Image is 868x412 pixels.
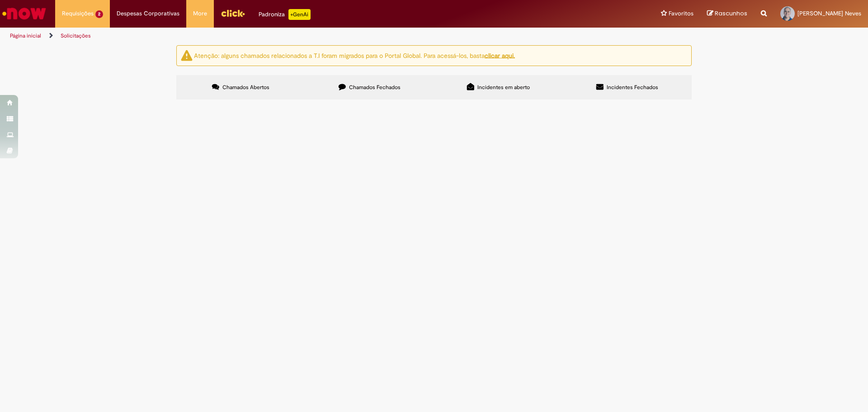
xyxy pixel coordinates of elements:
a: clicar aqui. [485,51,515,59]
div: Padroniza [259,9,311,20]
span: Chamados Fechados [349,84,401,91]
span: Incidentes em aberto [477,84,530,91]
a: Página inicial [10,32,41,39]
span: Requisições [62,9,94,18]
span: Rascunhos [715,9,747,18]
a: Solicitações [61,32,91,39]
ul: Trilhas de página [7,28,572,44]
span: Favoritos [669,9,693,18]
span: Chamados Abertos [222,84,269,91]
span: Despesas Corporativas [117,9,179,18]
span: 2 [95,10,103,18]
span: More [193,9,207,18]
ng-bind-html: Atenção: alguns chamados relacionados a T.I foram migrados para o Portal Global. Para acessá-los,... [194,51,515,59]
img: ServiceNow [1,5,47,23]
span: Incidentes Fechados [607,84,658,91]
p: +GenAi [288,9,311,20]
img: click_logo_yellow_360x200.png [221,6,245,20]
span: [PERSON_NAME] Neves [797,9,861,17]
a: Rascunhos [707,9,747,18]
